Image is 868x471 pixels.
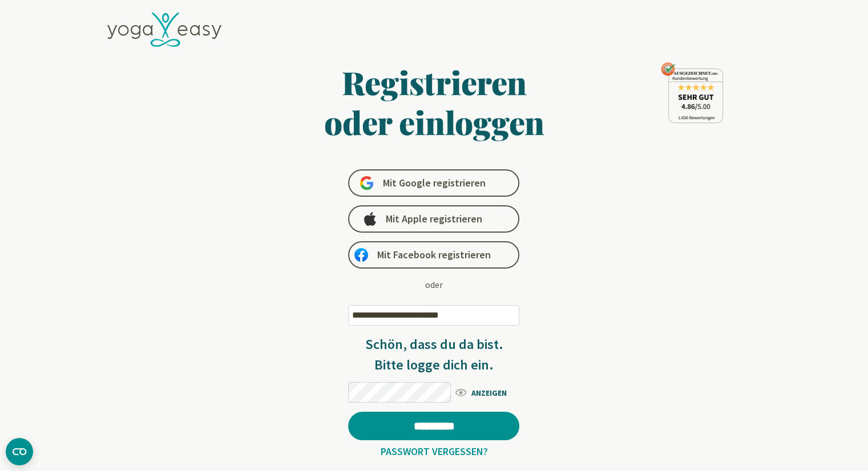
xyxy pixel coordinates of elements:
span: ANZEIGEN [454,385,519,399]
h3: Schön, dass du da bist. Bitte logge dich ein. [348,334,519,375]
button: CMP-Widget öffnen [6,438,33,465]
h1: Registrieren oder einloggen [213,62,655,142]
a: Passwort vergessen? [376,445,492,458]
div: oder [425,278,443,291]
a: Mit Facebook registrieren [348,241,519,269]
img: ausgezeichnet_seal.png [661,62,723,123]
span: Mit Apple registrieren [386,212,482,226]
a: Mit Apple registrieren [348,205,519,233]
a: Mit Google registrieren [348,169,519,197]
span: Mit Google registrieren [382,176,485,190]
span: Mit Facebook registrieren [377,248,491,262]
